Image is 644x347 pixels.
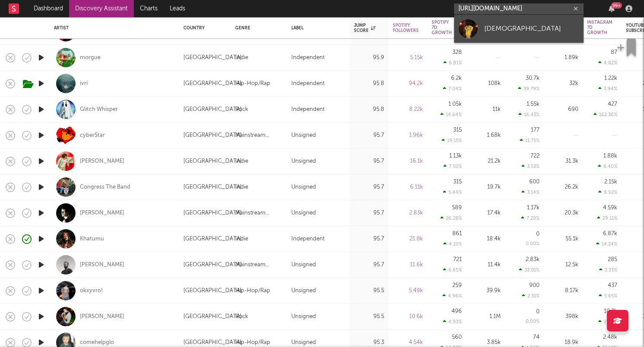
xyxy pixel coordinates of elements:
div: 3.53 % [521,164,540,169]
div: Hip-Hop/Rap [235,286,270,296]
div: Instagram 7D Growth [587,20,612,35]
div: 11.6k [393,260,423,270]
div: 30.7k [526,76,540,81]
a: [PERSON_NAME] [80,209,124,217]
a: ivri [80,80,88,88]
div: Mainstream Electronic [235,208,283,218]
div: 95.7 [354,182,384,192]
div: 16.43 % [518,112,540,117]
div: 108k [470,79,501,89]
div: 0.00 % [526,242,540,246]
div: [GEOGRAPHIC_DATA] [183,260,242,270]
button: 99+ [609,5,615,12]
div: Label [291,25,341,31]
div: 1.88k [603,153,617,159]
div: 6.87k [603,231,617,237]
div: 589 [452,205,462,211]
div: Spotify 7D Growth [432,20,452,35]
div: 1.05k [448,101,462,107]
div: 6.40 % [598,164,617,169]
div: 1.55k [527,101,540,107]
div: 95.5 [354,286,384,296]
div: 39.9k [470,286,501,296]
div: Indie [235,53,248,63]
div: Country [183,25,222,31]
div: 6.2k [451,76,462,81]
div: Rock [235,104,248,115]
div: 32k [548,79,578,89]
div: 2.83k [526,257,540,262]
div: 95.7 [354,260,384,270]
div: 12.5k [548,260,578,270]
div: Rock [235,312,248,322]
div: 19.7k [470,182,501,192]
div: 3.14 % [521,189,540,195]
a: morgue [80,54,101,62]
div: 21.8k [393,234,423,244]
div: [GEOGRAPHIC_DATA] [183,312,242,322]
div: 11k [470,104,501,115]
div: 4.96 % [442,293,462,299]
div: 4.93 % [443,319,462,325]
div: 21.2k [470,156,501,167]
div: 6.81 % [443,60,462,66]
div: 14.64 % [440,112,462,117]
div: 11.75 % [520,138,540,143]
div: 87 [611,50,617,55]
div: [GEOGRAPHIC_DATA] [183,156,242,167]
div: 95.7 [354,156,384,167]
div: 26.2k [548,182,578,192]
a: Glitch Whisper [80,106,118,114]
div: 1.89k [548,53,578,63]
a: [PERSON_NAME] [80,158,124,165]
div: 328 [452,50,462,55]
div: 19.15 % [442,138,462,143]
div: 39.79 % [518,86,540,91]
div: 427 [608,101,617,107]
div: 14.24 % [596,241,617,247]
div: 55.1k [548,234,578,244]
div: Unsigned [291,260,316,270]
div: 2.66 % [598,319,617,325]
div: 26.28 % [440,215,462,221]
div: 10.3k [604,309,617,314]
div: Unsigned [291,130,316,141]
div: 0.00 % [526,319,540,324]
div: 99 + [611,2,622,9]
div: [GEOGRAPHIC_DATA] [183,286,242,296]
div: 2.33 % [599,267,617,273]
div: [GEOGRAPHIC_DATA] [183,130,242,141]
div: 8.92 % [598,189,617,195]
div: 7.20 % [521,215,540,221]
div: Artist [54,25,170,31]
div: [GEOGRAPHIC_DATA] [183,234,242,244]
div: 5.65 % [599,293,617,299]
div: 2.83k [393,208,423,218]
div: Spotify Followers [393,23,419,33]
a: [PERSON_NAME] [80,261,124,269]
div: 4.59k [603,205,617,211]
div: 1.13k [449,153,462,159]
div: 94.2k [393,79,423,89]
div: 95.7 [354,130,384,141]
a: Khatumu [80,235,104,243]
div: Independent [291,234,325,244]
div: 315 [453,127,462,133]
div: 8.17k [548,286,578,296]
div: Jump Score [354,23,376,33]
div: 721 [453,257,462,262]
div: 4.10 % [443,241,462,247]
a: [DEMOGRAPHIC_DATA] [454,15,584,43]
a: [PERSON_NAME] [80,313,124,321]
div: 20.3k [548,208,578,218]
div: 315 [453,179,462,185]
div: 398k [548,312,578,322]
div: 6.11k [393,182,423,192]
div: Independent [291,53,325,63]
div: 10.6k [393,312,423,322]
